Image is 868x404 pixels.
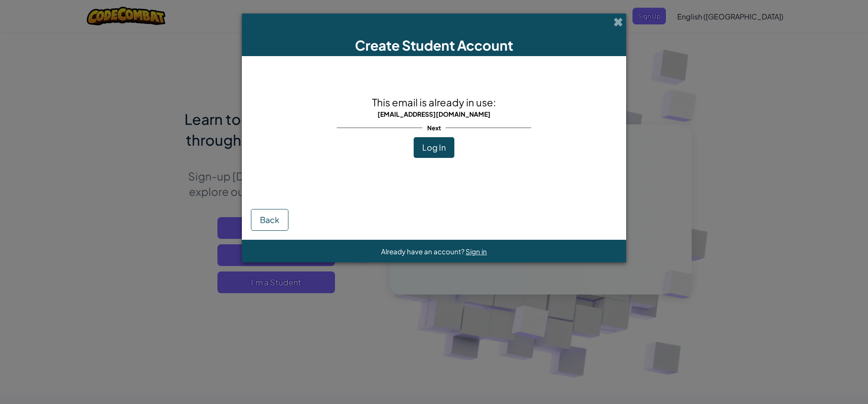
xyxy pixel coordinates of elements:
[377,110,491,118] span: [EMAIL_ADDRESS][DOMAIN_NAME]
[422,142,446,152] span: Log In
[372,96,496,109] span: This email is already in use:
[423,121,446,134] span: Next
[260,214,279,225] span: Back
[381,247,466,256] span: Already have an account?
[251,209,288,231] button: Back
[466,247,487,256] a: Sign in
[414,137,454,158] button: Log In
[355,37,513,54] span: Create Student Account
